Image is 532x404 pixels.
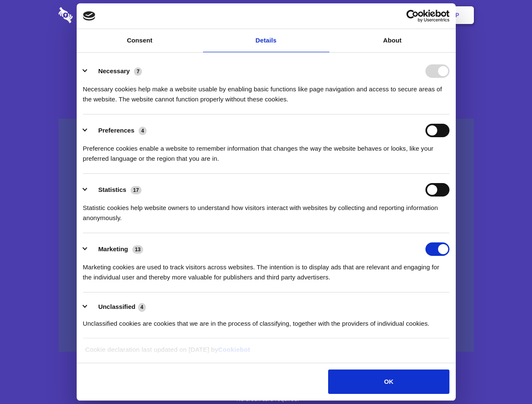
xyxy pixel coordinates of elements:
a: Pricing [247,2,284,28]
label: Marketing [98,245,128,252]
a: Contact [342,2,380,28]
div: Cookie declaration last updated on [DATE] by [79,345,453,361]
div: Necessary cookies help make a website usable by enabling basic functions like page navigation and... [83,78,449,104]
iframe: Drift Widget Chat Controller [490,362,522,394]
a: Consent [77,29,203,52]
button: OK [328,369,449,394]
a: Usercentrics Cookiebot - opens in a new window [376,10,449,22]
button: Preferences (4) [83,124,152,137]
h1: Eliminate Slack Data Loss. [59,38,474,68]
a: Cookiebot [218,346,250,353]
span: 4 [138,303,146,311]
button: Statistics (17) [83,183,147,197]
a: Wistia video thumbnail [59,119,474,352]
label: Preferences [98,127,134,134]
span: 17 [131,186,142,194]
img: logo [83,11,96,21]
img: logo-wordmark-white-trans-d4663122ce5f474addd5e946df7df03e33cb6a1c49d2221995e7729f52c070b2.svg [59,7,131,23]
div: Preference cookies enable a website to remember information that changes the way the website beha... [83,137,449,164]
div: Statistic cookies help website owners to understand how visitors interact with websites by collec... [83,197,449,223]
span: 4 [139,127,147,135]
a: Details [203,29,329,52]
div: Unclassified cookies are cookies that we are in the process of classifying, together with the pro... [83,312,449,329]
a: About [329,29,456,52]
h4: Auto-redaction of sensitive data, encrypted data sharing and self-destructing private chats. Shar... [59,77,474,104]
button: Marketing (13) [83,242,149,256]
span: 13 [132,245,143,254]
a: Login [382,2,419,28]
label: Necessary [98,67,130,74]
button: Necessary (7) [83,64,147,78]
button: Unclassified (4) [83,302,151,312]
span: 7 [134,67,142,76]
div: Marketing cookies are used to track visitors across websites. The intention is to display ads tha... [83,256,449,282]
label: Statistics [98,186,126,193]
